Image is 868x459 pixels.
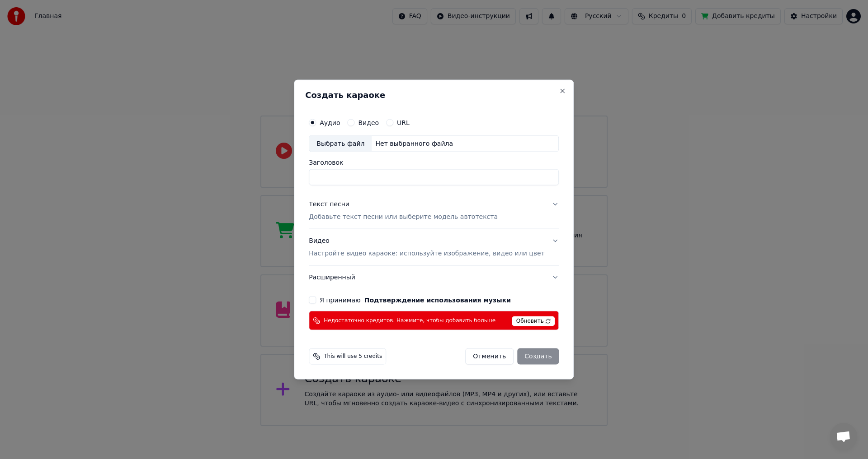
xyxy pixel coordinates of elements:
div: Нет выбранного файла [372,139,457,148]
div: Видео [309,236,544,258]
button: Расширенный [309,266,559,289]
label: Заголовок [309,159,559,166]
div: Выбрать файл [309,135,372,152]
span: Недостаточно кредитов. Нажмите, чтобы добавить больше [324,317,495,324]
label: Я принимаю [320,297,511,303]
button: Я принимаю [364,297,511,303]
button: ВидеоНастройте видео караоке: используйте изображение, видео или цвет [309,229,559,265]
p: Настройте видео караоке: используйте изображение, видео или цвет [309,249,544,258]
p: Добавьте текст песни или выберите модель автотекста [309,213,498,222]
h2: Создать караоке [305,91,562,99]
label: URL [397,119,410,125]
div: Текст песни [309,200,349,209]
span: Обновить [512,316,555,326]
button: Отменить [465,348,514,365]
span: This will use 5 credits [324,353,382,360]
button: Текст песниДобавьте текст песни или выберите модель автотекста [309,193,559,229]
label: Видео [358,119,379,125]
label: Аудио [320,119,340,125]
